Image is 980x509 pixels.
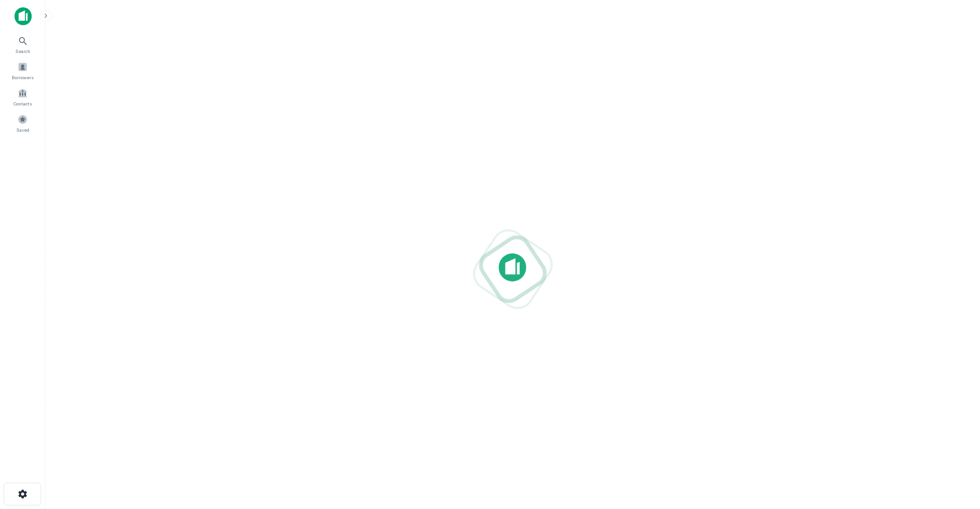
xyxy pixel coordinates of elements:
span: Saved [16,126,29,133]
a: Saved [3,111,43,135]
span: Search [15,48,30,55]
a: Borrowers [3,58,43,83]
img: capitalize-icon.png [14,7,32,25]
span: Borrowers [12,74,33,81]
span: Contacts [14,100,32,107]
a: Search [3,32,43,57]
iframe: Chat Widget [935,408,980,451]
a: Contacts [3,85,43,109]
